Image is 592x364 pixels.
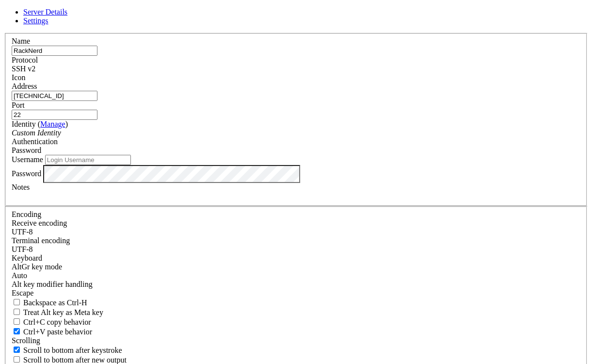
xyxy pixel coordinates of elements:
div: UTF-8 [12,245,580,254]
label: Scroll to bottom after new output. [12,356,127,364]
label: Whether the Alt key acts as a Meta key or as a distinct Alt key. [12,308,103,316]
label: Address [12,82,37,90]
input: Backspace as Ctrl-H [14,299,20,305]
label: Protocol [12,56,38,64]
div: Custom Identity [12,129,580,137]
span: Treat Alt key as Meta key [23,308,103,316]
label: Scrolling [12,336,40,345]
div: Escape [12,289,580,298]
label: Authentication [12,137,58,146]
label: Set the expected encoding for data received from the host. If the encodings do not match, visual ... [12,263,62,271]
span: ( ) [38,120,68,128]
span: Auto [12,271,27,280]
span: Ctrl+C copy behavior [23,318,91,326]
span: Scroll to bottom after keystroke [23,346,122,354]
label: Icon [12,73,25,82]
label: Ctrl-C copies if true, send ^C to host if false. Ctrl-Shift-C sends ^C to host if true, copies if... [12,318,91,326]
input: Server Name [12,46,97,56]
input: Login Username [45,155,131,165]
label: The default terminal encoding. ISO-2022 enables character map translations (like graphics maps). ... [12,236,70,245]
input: Scroll to bottom after keystroke [14,347,20,353]
label: If true, the backspace should send BS ('\x08', aka ^H). Otherwise the backspace key should send '... [12,298,87,307]
div: Auto [12,271,580,280]
label: Notes [12,183,30,191]
label: Ctrl+V pastes if true, sends ^V to host if false. Ctrl+Shift+V sends ^V to host if true, pastes i... [12,328,92,336]
span: UTF-8 [12,228,33,236]
input: Scroll to bottom after new output [14,356,20,363]
input: Ctrl+C copy behavior [14,318,20,325]
label: Keyboard [12,254,42,262]
span: Scroll to bottom after new output [23,356,127,364]
div: SSH v2 [12,65,580,73]
a: Server Details [23,8,67,16]
label: Port [12,101,25,109]
span: SSH v2 [12,65,35,73]
label: Password [12,169,41,178]
a: Manage [40,120,65,128]
a: Settings [23,17,48,25]
label: Name [12,37,30,45]
i: Custom Identity [12,129,61,137]
label: Encoding [12,210,41,218]
label: Identity [12,120,68,128]
label: Whether to scroll to the bottom on any keystroke. [12,346,122,354]
div: UTF-8 [12,228,580,236]
input: Treat Alt key as Meta key [14,309,20,315]
span: Backspace as Ctrl-H [23,298,87,307]
span: Escape [12,289,33,297]
span: Password [12,146,41,154]
label: Username [12,155,43,164]
label: Controls how the Alt key is handled. Escape: Send an ESC prefix. 8-Bit: Add 128 to the typed char... [12,280,93,288]
input: Host Name or IP [12,91,97,101]
span: Ctrl+V paste behavior [23,328,92,336]
input: Ctrl+V paste behavior [14,328,20,334]
div: Password [12,146,580,155]
input: Port Number [12,110,97,120]
span: UTF-8 [12,245,33,253]
label: Set the expected encoding for data received from the host. If the encodings do not match, visual ... [12,219,67,227]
